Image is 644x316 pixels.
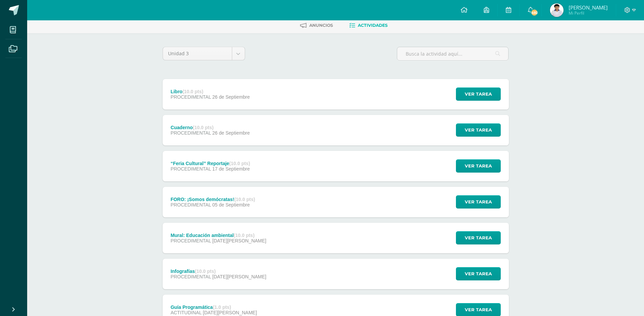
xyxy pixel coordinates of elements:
button: Ver tarea [456,195,501,209]
span: PROCEDIMENTAL [170,238,211,243]
img: 14135a96366ec6b35afe806c572dd688.png [550,3,564,17]
a: Actividades [349,20,388,31]
button: Ver tarea [456,267,501,280]
span: Actividades [358,23,388,28]
strong: (10.0 pts) [182,89,203,94]
a: Unidad 3 [163,47,245,60]
button: Ver tarea [456,87,501,101]
div: Infografías [170,269,266,274]
span: PROCEDIMENTAL [170,166,211,172]
span: Ver tarea [465,232,492,244]
span: [DATE][PERSON_NAME] [203,310,257,315]
span: Ver tarea [465,160,492,172]
strong: (10.0 pts) [229,161,250,166]
div: Mural: Educación ambiental [170,233,266,238]
span: Ver tarea [465,88,492,100]
span: [PERSON_NAME] [569,4,608,11]
span: Ver tarea [465,268,492,280]
span: PROCEDIMENTAL [170,130,211,136]
strong: (10.0 pts) [234,197,255,202]
span: Ver tarea [465,124,492,136]
span: Unidad 3 [168,47,227,60]
button: Ver tarea [456,123,501,137]
div: Guía Programática [170,304,257,310]
span: PROCEDIMENTAL [170,274,211,279]
div: “Feria Cultural” Reportaje [170,161,250,166]
span: 17 de Septiembre [212,166,250,172]
span: [DATE][PERSON_NAME] [212,238,266,243]
span: 05 de Septiembre [212,202,250,208]
button: Ver tarea [456,159,501,173]
span: PROCEDIMENTAL [170,94,211,100]
span: 26 de Septiembre [212,130,250,136]
button: Ver tarea [456,231,501,244]
span: PROCEDIMENTAL [170,202,211,208]
a: Anuncios [300,20,333,31]
span: 26 de Septiembre [212,94,250,100]
span: Mi Perfil [569,10,608,16]
span: ACTITUDINAL [170,310,201,315]
div: Cuaderno [170,125,250,130]
span: [DATE][PERSON_NAME] [212,274,266,279]
div: FORO: ¡Somos demócratas! [170,197,255,202]
span: Ver tarea [465,196,492,208]
div: Libro [170,89,250,94]
strong: (10.0 pts) [193,125,214,130]
strong: (10.0 pts) [195,269,216,274]
strong: (10.0 pts) [234,233,254,238]
span: Anuncios [309,23,333,28]
input: Busca la actividad aquí... [397,47,508,60]
span: Ver tarea [465,303,492,316]
span: 492 [531,9,538,16]
strong: (1.0 pts) [213,304,231,310]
